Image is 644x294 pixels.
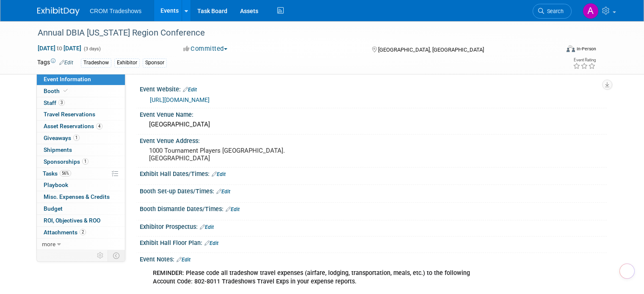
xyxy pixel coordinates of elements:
[146,118,600,131] div: [GEOGRAPHIC_DATA]
[82,158,88,165] span: 1
[37,74,125,85] a: Event Information
[378,47,484,53] span: [GEOGRAPHIC_DATA], [GEOGRAPHIC_DATA]
[37,144,125,156] a: Shipments
[37,44,82,52] span: [DATE] [DATE]
[205,240,218,246] a: Edit
[153,278,357,285] b: Account Code: 802-8011 Tradeshows Travel Exps in your expense reports.
[37,121,125,132] a: Asset Reservations4
[58,99,65,106] span: 3
[44,88,69,94] span: Booth
[567,45,575,52] img: Format-Inperson.png
[44,193,110,200] span: Misc. Expenses & Credits
[216,189,230,195] a: Edit
[64,88,68,93] i: Booth reservation complete
[44,76,91,82] span: Event Information
[80,229,86,235] span: 2
[140,168,607,179] div: Exhibit Hall Dates/Times:
[143,58,167,67] div: Sponsor
[60,170,71,176] span: 56%
[37,179,125,191] a: Playbook
[573,58,596,62] div: Event Rating
[43,170,71,177] span: Tasks
[37,168,125,179] a: Tasks56%
[576,46,596,52] div: In-Person
[226,206,240,212] a: Edit
[35,25,549,41] div: Annual DBIA [US_STATE] Region Conference
[140,108,607,119] div: Event Venue Name:
[212,171,226,177] a: Edit
[44,217,100,224] span: ROI, Objectives & ROO
[44,181,68,188] span: Playbook
[37,97,125,109] a: Staff3
[37,85,125,97] a: Booth
[140,185,607,196] div: Booth Set-up Dates/Times:
[140,253,607,264] div: Event Notes:
[96,123,102,129] span: 4
[140,83,607,94] div: Event Website:
[44,229,86,236] span: Attachments
[37,191,125,203] a: Misc. Expenses & Credits
[140,236,607,247] div: Exhibit Hall Floor Plan:
[44,111,95,118] span: Travel Reservations
[37,109,125,120] a: Travel Reservations
[44,135,80,141] span: Giveaways
[59,60,73,66] a: Edit
[81,58,111,67] div: Tradeshow
[149,147,325,162] pre: 1000 Tournament Players [GEOGRAPHIC_DATA]. [GEOGRAPHIC_DATA]
[183,87,197,93] a: Edit
[73,135,80,141] span: 1
[140,220,607,231] div: Exhibitor Prospectus:
[90,8,141,14] span: CROM Tradeshows
[44,158,88,165] span: Sponsorships
[37,58,73,68] td: Tags
[583,3,599,19] img: Alicia Walker
[514,44,596,57] div: Event Format
[37,203,125,214] a: Budget
[93,250,108,261] td: Personalize Event Tab Strip
[37,132,125,144] a: Giveaways1
[37,215,125,226] a: ROI, Objectives & ROO
[140,203,607,214] div: Booth Dismantle Dates/Times:
[55,45,64,52] span: to
[114,58,140,67] div: Exhibitor
[37,227,125,238] a: Attachments2
[37,239,125,250] a: more
[150,96,210,103] a: [URL][DOMAIN_NAME]
[533,4,572,19] a: Search
[44,146,72,153] span: Shipments
[44,99,65,106] span: Staff
[177,257,191,263] a: Edit
[544,8,564,14] span: Search
[200,224,214,230] a: Edit
[37,7,80,16] img: ExhibitDay
[44,205,63,212] span: Budget
[180,44,231,53] button: Committed
[44,123,102,129] span: Asset Reservations
[153,269,470,277] b: REMINDER: Please code all tradeshow travel expenses (airfare, lodging, transportation, meals, etc...
[42,241,55,247] span: more
[140,135,607,145] div: Event Venue Address:
[108,250,125,261] td: Toggle Event Tabs
[83,46,101,52] span: (3 days)
[37,156,125,168] a: Sponsorships1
